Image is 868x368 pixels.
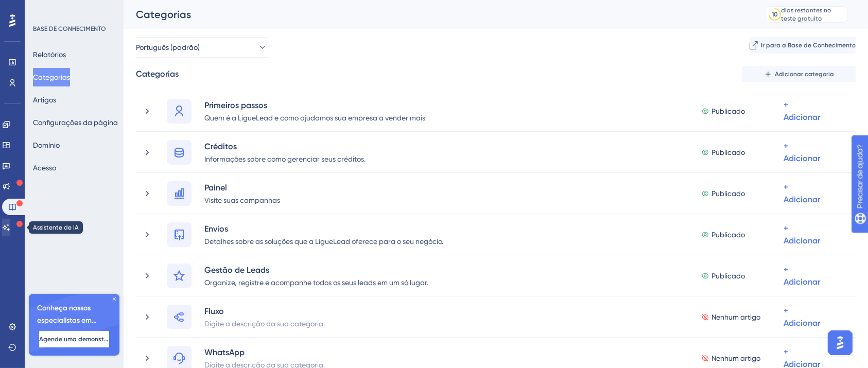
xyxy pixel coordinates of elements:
font: Créditos [204,142,237,151]
font: dias restantes no teste gratuito [781,7,831,22]
button: Configurações da página [33,113,118,132]
font: Precisar de ajuda? [24,5,89,12]
font: Acesso [33,164,56,172]
font: + Adicionar [784,141,820,163]
font: + Adicionar [784,100,820,122]
button: Artigos [33,91,56,109]
font: Envios [204,224,228,234]
font: Publicado [711,148,745,156]
font: Visite suas campanhas [204,196,280,204]
font: BASE DE CONHECIMENTO [33,25,106,32]
font: + Adicionar [784,265,820,287]
font: Configurações da página [33,118,118,127]
font: Conheça nossos especialistas em integração 🎧 [37,304,97,337]
button: Acesso [33,159,56,177]
font: Domínio [33,141,60,149]
button: Adicionar categoria [742,66,856,82]
font: Detalhes sobre as soluções que a LigueLead oferece para o seu negócio. [204,237,443,246]
font: Português (padrão) [136,43,200,51]
font: Publicado [711,231,745,239]
font: Nenhum artigo [711,354,760,362]
font: Publicado [711,189,745,198]
font: Primeiros passos [204,100,267,110]
font: Publicado [711,107,745,115]
font: WhatsApp [204,347,245,357]
button: Relatórios [33,45,66,64]
iframe: Iniciador do Assistente de IA do UserGuiding [825,327,856,358]
font: 10 [772,11,778,18]
font: Artigos [33,96,56,104]
font: + Adicionar [784,306,820,328]
font: Categorias [136,69,179,79]
font: Categorias [136,8,191,21]
button: Categorias [33,68,70,86]
font: Digite a descrição da sua categoria. [204,320,325,328]
font: + Adicionar [784,182,820,204]
font: Categorias [33,73,70,81]
font: Agende uma demonstração [39,336,121,343]
font: Adicionar categoria [775,71,835,78]
button: Agende uma demonstração [39,331,109,347]
font: Painel [204,183,227,192]
font: Relatórios [33,50,66,59]
button: Domínio [33,136,60,154]
font: Nenhum artigo [711,313,760,321]
font: Publicado [711,272,745,280]
font: Fluxo [204,306,224,316]
button: Ir para a Base de Conhecimento [750,37,856,54]
font: Ir para a Base de Conhecimento [761,42,856,49]
font: Quem é a LigueLead e como ajudamos sua empresa a vender mais [204,114,425,122]
font: Gestão de Leads [204,265,269,275]
font: Organize, registre e acompanhe todos os seus leads em um só lugar. [204,278,428,287]
font: Informações sobre como gerenciar seus créditos. [204,155,366,163]
font: + Adicionar [784,223,820,246]
button: Português (padrão) [136,37,268,58]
